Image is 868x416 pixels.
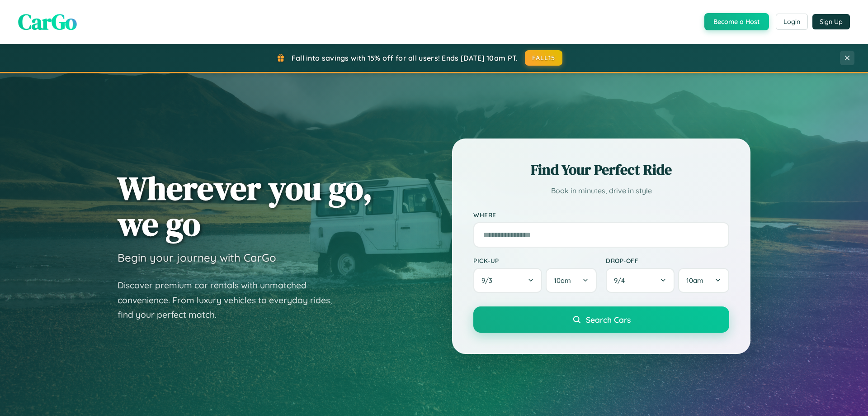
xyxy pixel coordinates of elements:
[812,14,850,29] button: Sign Up
[473,268,542,293] button: 9/3
[678,268,729,293] button: 10am
[606,268,675,293] button: 9/4
[704,13,769,30] button: Become a Host
[586,315,631,325] span: Search Cars
[473,211,729,219] label: Where
[481,276,497,285] span: 9 / 3
[473,306,729,333] button: Search Cars
[554,276,571,285] span: 10am
[292,53,518,62] span: Fall into savings with 15% off for all users! Ends [DATE] 10am PT.
[686,276,703,285] span: 10am
[473,160,729,180] h2: Find Your Perfect Ride
[118,170,373,242] h1: Wherever you go, we go
[18,7,77,37] span: CarGo
[118,278,344,322] p: Discover premium car rentals with unmatched convenience. From luxury vehicles to everyday rides, ...
[118,251,276,264] h3: Begin your journey with CarGo
[473,184,729,197] p: Book in minutes, drive in style
[525,50,563,66] button: FALL15
[776,14,808,30] button: Login
[473,257,597,264] label: Pick-up
[546,268,597,293] button: 10am
[614,276,629,285] span: 9 / 4
[606,257,729,264] label: Drop-off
